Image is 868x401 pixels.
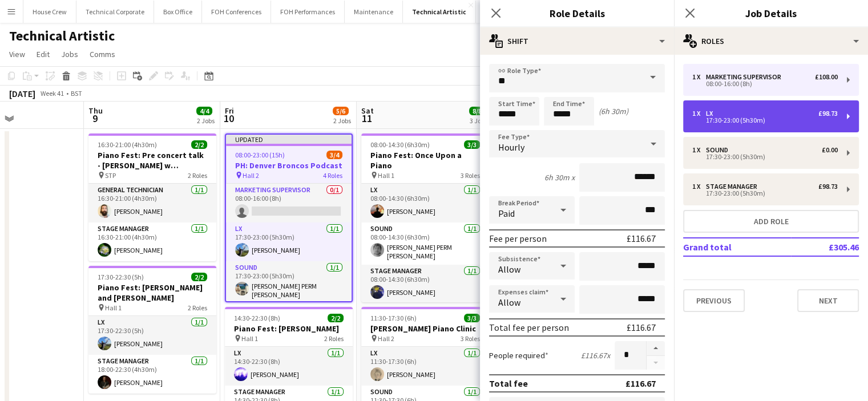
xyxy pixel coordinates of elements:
[5,47,30,62] a: View
[706,146,733,154] div: Sound
[88,266,216,394] app-job-card: 17:30-22:30 (5h)2/2Piano Fest: [PERSON_NAME] and [PERSON_NAME] Hall 12 RolesLX1/117:30-22:30 (5h)...
[154,1,202,23] button: Box Office
[461,171,480,180] span: 3 Roles
[692,110,706,118] div: 1 x
[815,73,838,81] div: £108.00
[361,150,489,171] h3: Piano Fest: Once Upon a Piano
[88,106,103,116] span: Thu
[88,133,216,261] app-job-card: 16:30-21:00 (4h30m)2/2Piano Fest: Pre concert talk - [PERSON_NAME] w [PERSON_NAME] and [PERSON_NA...
[683,238,791,256] td: Grand total
[692,118,838,123] div: 17:30-23:00 (5h30m)
[85,47,120,62] a: Comms
[76,1,154,23] button: Technical Corporate
[361,184,489,222] app-card-role: LX1/108:00-14:30 (6h30m)[PERSON_NAME]
[370,140,430,149] span: 08:00-14:30 (6h30m)
[9,49,25,59] span: View
[98,140,157,149] span: 16:30-21:00 (4h30m)
[370,314,417,322] span: 11:30-17:30 (6h)
[683,210,859,233] button: Add role
[90,49,115,59] span: Comms
[9,88,35,99] div: [DATE]
[88,222,216,261] app-card-role: Stage Manager1/116:30-21:00 (4h30m)[PERSON_NAME]
[480,6,674,21] h3: Role Details
[692,73,706,81] div: 1 x
[56,47,83,62] a: Jobs
[105,171,116,180] span: STP
[197,116,215,125] div: 2 Jobs
[599,106,628,116] div: (6h 30m)
[324,334,344,343] span: 2 Roles
[692,191,838,196] div: 17:30-23:00 (5h30m)
[333,107,349,115] span: 5/6
[61,49,78,59] span: Jobs
[323,171,342,180] span: 4 Roles
[196,107,212,115] span: 4/4
[498,264,520,275] span: Allow
[692,146,706,154] div: 1 x
[581,350,610,361] div: £116.67 x
[403,1,476,23] button: Technical Artistic
[71,89,82,98] div: BST
[791,238,859,256] td: £305.46
[498,297,520,308] span: Allow
[88,282,216,303] h3: Piano Fest: [PERSON_NAME] and [PERSON_NAME]
[361,347,489,386] app-card-role: LX1/111:30-17:30 (6h)[PERSON_NAME]
[692,154,838,160] div: 17:30-23:00 (5h30m)
[361,265,489,303] app-card-role: Stage Manager1/108:00-14:30 (6h30m)[PERSON_NAME]
[498,141,524,153] span: Hourly
[647,341,665,356] button: Increase
[225,106,234,116] span: Fri
[223,112,234,125] span: 10
[498,208,515,219] span: Paid
[23,1,76,23] button: House Crew
[706,183,762,191] div: Stage Manager
[105,303,122,312] span: Hall 1
[188,303,207,312] span: 2 Roles
[88,184,216,222] app-card-role: General Technician1/116:30-21:00 (4h30m)[PERSON_NAME]
[692,183,706,191] div: 1 x
[333,116,351,125] div: 2 Jobs
[226,222,352,261] app-card-role: LX1/117:30-23:00 (5h30m)[PERSON_NAME]
[271,1,345,23] button: FOH Performances
[37,49,50,59] span: Edit
[360,112,374,125] span: 11
[202,1,271,23] button: FOH Conferences
[470,116,487,125] div: 3 Jobs
[464,314,480,322] span: 3/3
[361,106,374,116] span: Sat
[225,133,353,302] app-job-card: Updated08:00-23:00 (15h)3/4PH: Denver Broncos Podcast Hall 24 RolesMarketing Supervisor0/108:00-1...
[469,107,485,115] span: 8/8
[706,73,786,81] div: Marketing Supervisor
[361,133,489,302] app-job-card: 08:00-14:30 (6h30m)3/3Piano Fest: Once Upon a Piano Hall 13 RolesLX1/108:00-14:30 (6h30m)[PERSON_...
[345,1,403,23] button: Maintenance
[627,233,656,244] div: £116.67
[38,89,66,98] span: Week 41
[683,289,745,312] button: Previous
[9,27,115,44] h1: Technical Artistic
[235,151,285,159] span: 08:00-23:00 (15h)
[226,261,352,303] app-card-role: Sound1/117:30-23:00 (5h30m)[PERSON_NAME] PERM [PERSON_NAME]
[361,323,489,334] h3: [PERSON_NAME] Piano Clinic
[378,334,394,343] span: Hall 2
[544,172,575,183] div: 6h 30m x
[706,110,717,118] div: LX
[32,47,54,62] a: Edit
[328,314,344,322] span: 2/2
[674,6,868,21] h3: Job Details
[225,347,353,386] app-card-role: LX1/114:30-22:30 (8h)[PERSON_NAME]
[461,334,480,343] span: 3 Roles
[188,171,207,180] span: 2 Roles
[234,314,280,322] span: 14:30-22:30 (8h)
[489,233,547,244] div: Fee per person
[797,289,859,312] button: Next
[226,135,352,144] div: Updated
[692,81,838,87] div: 08:00-16:00 (8h)
[464,140,480,149] span: 3/3
[378,171,394,180] span: Hall 1
[87,112,103,125] span: 9
[191,140,207,149] span: 2/2
[191,273,207,281] span: 2/2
